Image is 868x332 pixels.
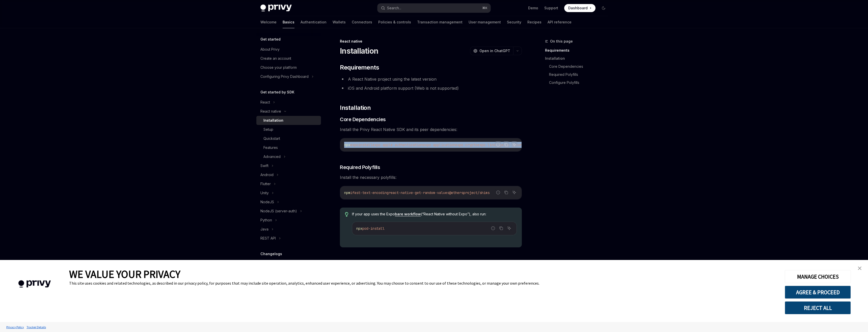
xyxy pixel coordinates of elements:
span: Core Dependencies [340,116,386,123]
button: Report incorrect code [495,141,501,148]
div: Create an account [260,55,291,61]
a: Features [256,143,321,152]
button: Open in ChatGPT [470,47,513,55]
div: Swift [260,163,268,169]
a: Security [507,16,521,28]
div: Flutter [260,181,271,187]
a: Recipes [527,16,541,28]
h5: Get started by SDK [260,89,294,95]
span: If your app uses the Expo (“React Native without Expo”), also run: [352,212,517,217]
span: expo-application [423,143,455,147]
button: AGREE & PROCEED [785,286,851,299]
img: company logo [8,273,62,295]
div: REST API [260,235,276,241]
button: Copy the contents from the code block [503,189,509,196]
span: On this page [550,38,573,44]
div: NodeJS [260,199,274,205]
button: Toggle dark mode [600,4,608,12]
span: pod-install [362,226,385,231]
div: About Privy [260,46,280,52]
span: fast-text-encoding [352,190,389,195]
span: i [350,190,352,195]
div: Setup [263,126,273,132]
span: expo-linking [477,143,502,147]
span: Required Polyfills [340,164,380,171]
span: npx [344,143,350,147]
a: Dashboard [564,4,595,12]
div: React native [260,108,281,114]
span: install [358,143,372,147]
a: Transaction management [417,16,463,28]
span: react-native-get-random-values [389,190,449,195]
span: expo-crypto [455,143,477,147]
span: Install the necessary polyfills: [340,174,522,181]
button: Copy the contents from the code block [498,225,504,231]
span: @ethersproject/shims [449,190,490,195]
a: User management [469,16,501,28]
a: Wallets [333,16,346,28]
div: Python [260,217,272,223]
span: Requirements [340,63,379,72]
button: Copy the contents from the code block [503,141,509,148]
span: Configure Polyfills [340,259,383,267]
span: Open in ChatGPT [479,48,510,53]
div: Installation [263,117,283,123]
a: Configure Polyfills [549,79,612,87]
div: Java [260,226,268,232]
button: Ask AI [511,189,518,196]
a: Demo [528,6,538,11]
li: iOS and Android platform support (Web is not supported) [340,85,522,92]
div: Features [263,145,278,151]
a: Create an account [256,54,321,63]
span: expo-apple-authentication [372,143,423,147]
div: This site uses cookies and related technologies, as described in our privacy policy, for purposes... [69,281,777,286]
a: Installation [256,116,321,125]
a: Choose your platform [256,63,321,72]
h1: Installation [340,46,378,55]
a: Required Polyfills [549,71,612,79]
div: Unity [260,190,269,196]
button: Report incorrect code [495,189,501,196]
span: expo-secure-store [502,143,536,147]
button: MANAGE CHOICES [785,270,851,283]
a: Welcome [260,16,277,28]
a: API reference [548,16,572,28]
a: bare workflow [395,212,421,216]
span: Dashboard [568,6,588,11]
button: REJECT ALL [785,301,851,314]
span: ⌘ K [482,6,487,10]
button: Report incorrect code [490,225,496,231]
button: Ask AI [511,141,518,148]
div: Configuring Privy Dashboard [260,74,309,80]
a: Privacy Policy [5,323,25,331]
a: Basics [283,16,294,28]
a: Support [544,6,558,11]
button: Search...⌘K [377,4,491,13]
span: Installation [340,104,371,112]
a: Core Dependencies [549,62,612,71]
a: Installation [545,54,612,62]
a: close banner [855,263,865,273]
div: React [260,99,270,105]
img: close banner [858,267,861,270]
div: Choose your platform [260,64,297,71]
div: Android [260,172,274,178]
div: Search... [387,5,401,11]
li: A React Native project using the latest version [340,76,522,83]
span: npm [344,190,350,195]
a: Policies & controls [378,16,411,28]
svg: Tip [345,212,348,217]
a: Quickstart [256,134,321,143]
div: Advanced [263,154,281,160]
a: Requirements [545,46,612,54]
a: Tracker Details [25,323,47,331]
span: npx [356,226,362,231]
button: Ask AI [506,225,512,231]
a: Authentication [301,16,327,28]
span: Install the Privy React Native SDK and its peer dependencies: [340,126,522,133]
h5: Changelogs [260,251,282,257]
div: Quickstart [263,136,280,142]
div: React native [340,39,522,44]
a: Connectors [352,16,372,28]
span: WE VALUE YOUR PRIVACY [69,268,180,281]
